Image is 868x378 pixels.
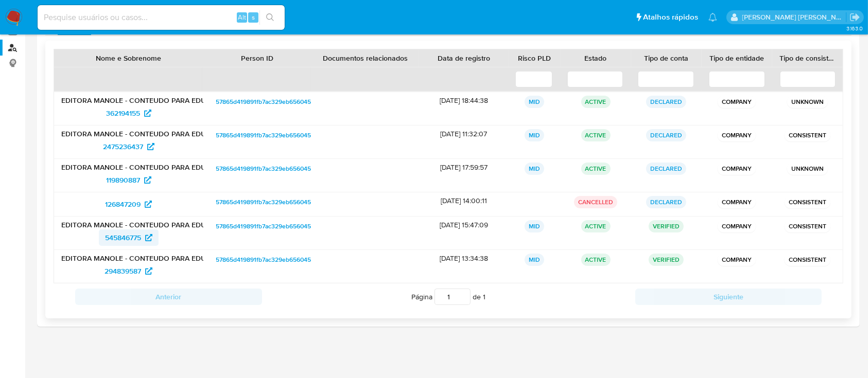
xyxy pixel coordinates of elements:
[643,12,698,23] span: Atalhos rápidos
[252,12,255,22] span: s
[259,10,281,25] button: search-icon
[742,12,846,22] p: anna.almeida@mercadopago.com.br
[849,12,860,23] a: Sair
[238,12,246,22] span: Alt
[846,24,863,32] span: 3.163.0
[38,11,285,24] input: Pesquise usuários ou casos...
[708,13,717,22] a: Notificações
